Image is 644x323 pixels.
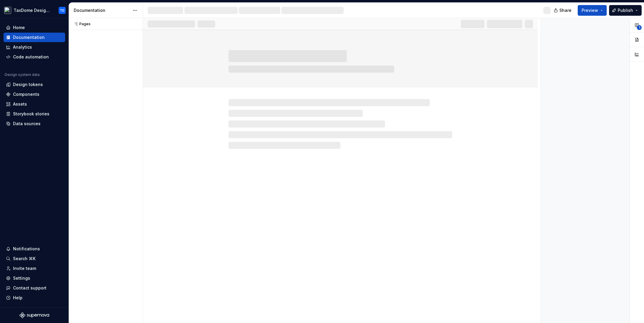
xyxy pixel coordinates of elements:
button: Help [4,293,65,303]
div: TD [60,8,65,13]
div: Storybook stories [13,111,49,117]
div: Help [13,295,22,301]
div: Settings [13,275,30,281]
button: TaxDome Design SystemTD [1,4,67,17]
a: Components [4,90,65,99]
a: Documentation [4,33,65,42]
div: Assets [13,101,27,107]
button: Share [551,5,575,16]
a: Code automation [4,52,65,62]
a: Invite team [4,264,65,273]
img: da704ea1-22e8-46cf-95f8-d9f462a55abe.png [4,7,11,14]
div: Documentation [13,34,45,40]
div: Data sources [13,121,41,127]
button: Publish [609,5,642,16]
div: Analytics [13,44,32,50]
button: Notifications [4,244,65,254]
span: Share [559,7,571,13]
a: Analytics [4,42,65,52]
button: Search ⌘K [4,254,65,263]
div: Components [13,91,39,97]
div: Pages [71,22,91,26]
a: Data sources [4,119,65,128]
div: Design system data [5,72,40,77]
div: Contact support [13,285,46,291]
svg: Supernova Logo [20,312,49,318]
div: Home [13,25,25,31]
span: Publish [618,7,633,13]
a: Home [4,23,65,32]
div: Notifications [13,246,40,252]
a: Storybook stories [4,109,65,119]
button: Preview [578,5,607,16]
button: Contact support [4,283,65,293]
div: TaxDome Design System [14,7,51,13]
a: Settings [4,273,65,283]
a: Assets [4,99,65,109]
div: Code automation [13,54,49,60]
div: Design tokens [13,82,43,87]
div: Documentation [74,7,130,13]
a: Design tokens [4,80,65,89]
span: 1 [637,25,642,30]
div: Invite team [13,265,36,271]
span: Preview [582,7,598,13]
div: Search ⌘K [13,256,36,262]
